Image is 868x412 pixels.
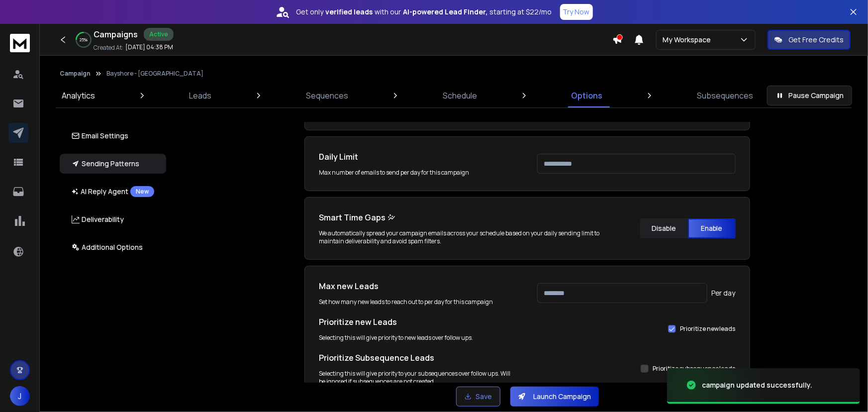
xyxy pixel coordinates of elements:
[326,7,373,17] strong: verified leads
[437,84,483,107] a: Schedule
[94,44,123,52] p: Created At:
[56,84,101,107] a: Analytics
[94,28,138,40] h1: Campaigns
[144,28,174,41] div: Active
[306,90,348,102] p: Sequences
[106,70,203,78] p: Bayshore - [GEOGRAPHIC_DATA]
[72,131,128,141] p: Email Settings
[80,37,88,43] p: 25 %
[565,84,608,107] a: Options
[560,4,593,20] button: Try Now
[403,7,488,17] strong: AI-powered Lead Finder,
[296,7,552,17] p: Get only with our starting at $22/mo
[443,90,477,102] p: Schedule
[10,34,30,52] img: logo
[691,84,759,107] a: Subsequences
[300,84,354,107] a: Sequences
[190,90,212,102] p: Leads
[60,126,166,146] button: Email Settings
[62,90,95,102] p: Analytics
[10,386,30,406] button: J
[60,70,91,78] button: Campaign
[663,35,715,45] p: My Workspace
[125,43,173,51] p: [DATE] 04:38 PM
[697,90,753,102] p: Subsequences
[788,35,844,45] p: Get Free Credits
[767,86,852,105] button: Pause Campaign
[768,30,851,50] button: Get Free Credits
[702,380,812,390] div: campaign updated successfully.
[563,7,590,17] p: Try Now
[184,84,218,107] a: Leads
[571,90,602,102] p: Options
